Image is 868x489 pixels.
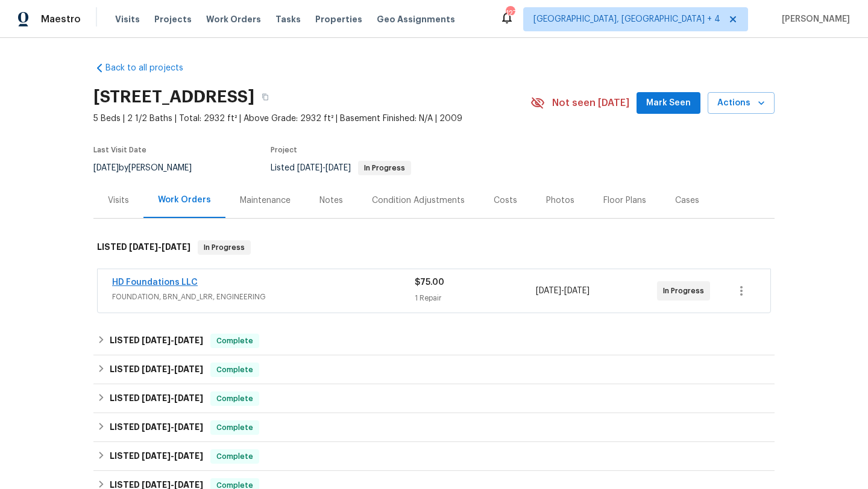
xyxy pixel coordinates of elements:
[174,365,203,373] span: [DATE]
[97,240,190,255] h6: LISTED
[552,97,629,109] span: Not seen [DATE]
[174,452,203,460] span: [DATE]
[777,13,850,25] span: [PERSON_NAME]
[708,92,775,114] button: Actions
[415,278,444,287] span: $75.00
[142,394,171,402] span: [DATE]
[206,13,261,25] span: Work Orders
[271,164,411,172] span: Listed
[162,243,190,251] span: [DATE]
[254,86,276,108] button: Copy Address
[93,161,206,175] div: by [PERSON_NAME]
[506,7,514,19] div: 127
[142,452,203,460] span: -
[93,326,775,355] div: LISTED [DATE]-[DATE]Complete
[212,422,258,434] span: Complete
[93,442,775,471] div: LISTED [DATE]-[DATE]Complete
[212,335,258,347] span: Complete
[142,481,203,489] span: -
[297,164,351,172] span: -
[546,195,574,207] div: Photos
[240,195,291,207] div: Maintenance
[142,365,203,373] span: -
[564,287,590,295] span: [DATE]
[297,164,322,172] span: [DATE]
[663,285,709,297] span: In Progress
[275,15,301,23] span: Tasks
[158,194,211,206] div: Work Orders
[108,195,129,207] div: Visits
[174,394,203,402] span: [DATE]
[359,164,410,172] span: In Progress
[536,285,590,297] span: -
[174,481,203,489] span: [DATE]
[319,195,343,207] div: Notes
[325,164,351,172] span: [DATE]
[212,450,258,463] span: Complete
[142,394,203,402] span: -
[494,195,517,207] div: Costs
[93,228,775,267] div: LISTED [DATE]-[DATE]In Progress
[93,62,209,74] a: Back to all projects
[142,423,203,431] span: -
[174,336,203,344] span: [DATE]
[112,278,198,287] a: HD Foundations LLC
[93,355,775,384] div: LISTED [DATE]-[DATE]Complete
[142,423,171,431] span: [DATE]
[110,363,203,377] h6: LISTED
[93,146,146,154] span: Last Visit Date
[93,113,530,125] span: 5 Beds | 2 1/2 Baths | Total: 2932 ft² | Above Grade: 2932 ft² | Basement Finished: N/A | 2009
[110,420,203,435] h6: LISTED
[717,96,765,111] span: Actions
[115,13,140,25] span: Visits
[110,449,203,464] h6: LISTED
[536,287,561,295] span: [DATE]
[154,13,192,25] span: Projects
[212,364,258,376] span: Complete
[199,241,250,254] span: In Progress
[675,195,699,207] div: Cases
[142,336,171,344] span: [DATE]
[637,92,700,114] button: Mark Seen
[212,393,258,405] span: Complete
[603,195,646,207] div: Floor Plans
[41,13,81,25] span: Maestro
[93,91,254,103] h2: [STREET_ADDRESS]
[129,243,158,251] span: [DATE]
[271,146,297,154] span: Project
[142,336,203,344] span: -
[93,164,119,172] span: [DATE]
[110,334,203,348] h6: LISTED
[377,13,455,25] span: Geo Assignments
[372,195,465,207] div: Condition Adjustments
[93,384,775,413] div: LISTED [DATE]-[DATE]Complete
[129,243,190,251] span: -
[415,292,536,304] div: 1 Repair
[174,423,203,431] span: [DATE]
[142,481,171,489] span: [DATE]
[110,391,203,406] h6: LISTED
[112,291,415,303] span: FOUNDATION, BRN_AND_LRR, ENGINEERING
[142,365,171,373] span: [DATE]
[315,13,362,25] span: Properties
[93,413,775,442] div: LISTED [DATE]-[DATE]Complete
[533,13,720,25] span: [GEOGRAPHIC_DATA], [GEOGRAPHIC_DATA] + 4
[142,452,171,460] span: [DATE]
[646,96,691,111] span: Mark Seen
